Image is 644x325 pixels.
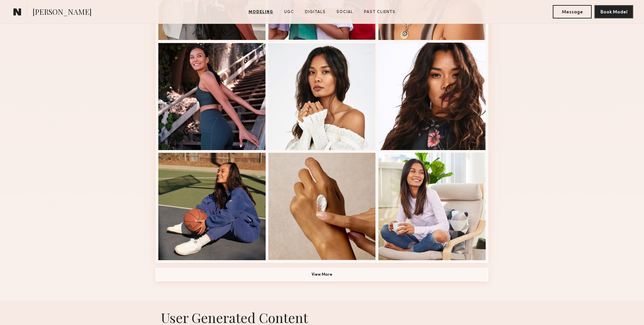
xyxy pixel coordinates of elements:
[553,5,592,18] button: Message
[334,9,356,15] a: Social
[361,9,398,15] a: Past Clients
[281,9,297,15] a: UGC
[594,5,633,18] button: Book Model
[594,9,633,14] a: Book Model
[302,9,328,15] a: Digitals
[33,7,92,18] span: [PERSON_NAME]
[246,9,276,15] a: Modeling
[156,268,488,281] button: View More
